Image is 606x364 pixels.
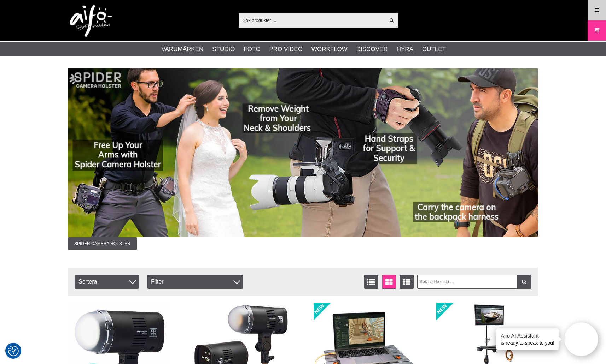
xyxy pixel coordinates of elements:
[8,346,19,356] img: Revisit consent button
[239,15,385,25] input: Sök produkter ...
[356,45,388,54] a: Discover
[8,345,19,357] button: Samtyckesinställningar
[68,68,538,237] img: Annons:006 banner-SpiderGear2.jpg
[75,275,139,289] span: Sortera
[269,45,302,54] a: Pro Video
[422,45,446,54] a: Outlet
[212,45,235,54] a: Studio
[501,332,554,339] h4: Aifo AI Assistant
[68,237,137,250] span: Spider Camera Holster
[70,5,112,37] img: logo.png
[397,45,413,54] a: Hyra
[417,275,531,289] input: Sök i artikellista ...
[244,45,260,54] a: Foto
[162,45,204,54] a: Varumärken
[364,275,378,289] a: Listvisning
[517,275,531,289] a: Filtrera
[311,45,348,54] a: Workflow
[496,328,559,350] div: is ready to speak to you!
[382,275,396,289] a: Fönstervisning
[400,275,414,289] a: Utökad listvisning
[68,68,538,250] a: Annons:006 banner-SpiderGear2.jpgSpider Camera Holster
[147,275,243,289] div: Filter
